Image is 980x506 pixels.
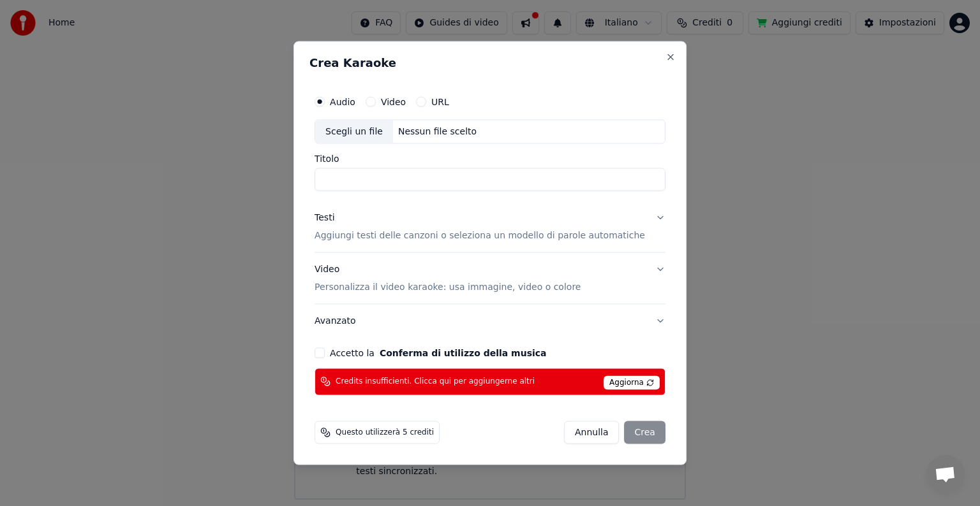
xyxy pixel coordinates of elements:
p: Aggiungi testi delle canzoni o seleziona un modello di parole automatiche [315,229,645,242]
button: VideoPersonalizza il video karaoke: usa immagine, video o colore [315,253,665,304]
div: Scegli un file [315,120,393,143]
div: Nessun file scelto [393,126,482,138]
span: Credits insufficienti. Clicca qui per aggiungerne altri [336,377,535,387]
label: Audio [330,98,355,106]
button: Annulla [564,421,620,444]
div: Video [315,263,581,294]
label: Titolo [315,154,665,163]
button: TestiAggiungi testi delle canzoni o seleziona un modello di parole automatiche [315,201,665,252]
label: Accetto la [330,348,546,357]
label: Video [381,98,406,106]
span: Aggiorna [604,375,660,389]
p: Personalizza il video karaoke: usa immagine, video o colore [315,280,581,293]
button: Avanzato [315,304,665,337]
h2: Crea Karaoke [309,57,671,69]
button: Accetto la [380,348,547,357]
div: Testi [315,212,334,224]
span: Questo utilizzerà 5 crediti [336,427,434,437]
label: URL [431,98,449,106]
